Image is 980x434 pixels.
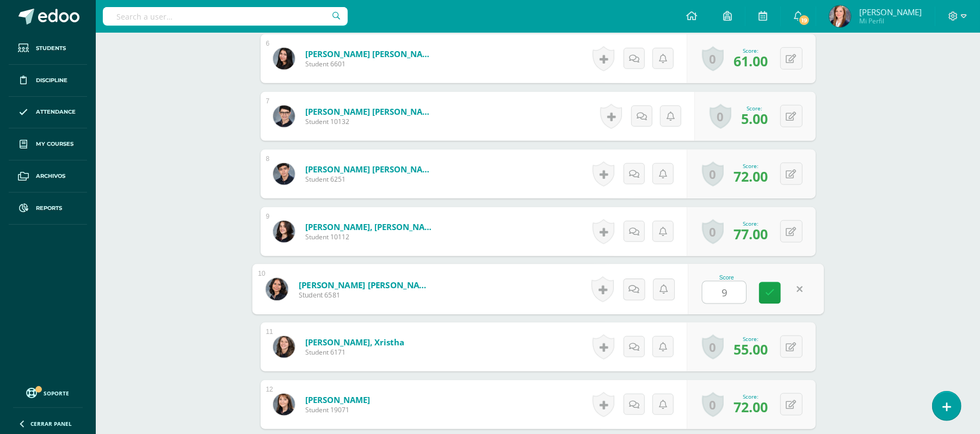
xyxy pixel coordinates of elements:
[305,394,370,405] a: [PERSON_NAME]
[36,140,73,148] span: My courses
[702,282,746,303] input: 0-100.0
[305,221,436,232] a: [PERSON_NAME], [PERSON_NAME]
[734,52,768,70] span: 61.00
[742,109,768,128] span: 5.00
[829,5,851,27] img: 30b41a60147bfd045cc6c38be83b16e6.png
[305,164,436,175] a: [PERSON_NAME] [PERSON_NAME]
[742,104,768,112] div: Score:
[702,219,724,244] a: 0
[734,225,768,243] span: 77.00
[36,172,65,181] span: Archivos
[9,128,87,160] a: My courses
[305,59,436,69] span: Student 6601
[702,275,751,281] div: Score
[734,162,768,170] div: Score:
[273,106,295,127] img: 68063ea7925ac9e4c01a1d79e25560e5.png
[44,389,70,397] span: Soporte
[734,393,768,400] div: Score:
[734,47,768,54] div: Score:
[734,340,768,358] span: 55.00
[36,204,62,213] span: Reports
[298,290,433,300] span: Student 6581
[273,394,295,416] img: 1b7238515202dd18d5dc13171514332e.png
[273,163,295,185] img: 1a3ae4a504afa7e6e9cf2ce76cdb1f23.png
[305,232,436,241] span: Student 10112
[702,162,724,187] a: 0
[305,106,436,117] a: [PERSON_NAME] [PERSON_NAME]
[9,97,87,129] a: Attendance
[305,337,404,348] a: [PERSON_NAME], Xristha
[103,7,348,26] input: Search a user…
[305,175,436,184] span: Student 6251
[273,336,295,358] img: e1dc7b2c513433e8de0a952b9c8d7efa.png
[710,104,731,129] a: 0
[9,65,87,97] a: Discipline
[36,108,76,116] span: Attendance
[298,279,433,290] a: [PERSON_NAME] [PERSON_NAME]
[13,385,83,400] a: Soporte
[9,193,87,225] a: Reports
[702,46,724,71] a: 0
[266,278,288,300] img: 6cf727ebf9a62848e361f9e55c9116d0.png
[702,392,724,417] a: 0
[273,221,295,243] img: d9dc4715ca0e05fbdbb1a67d8e22e8c7.png
[9,33,87,65] a: Students
[36,76,67,85] span: Discipline
[702,334,724,359] a: 0
[734,220,768,227] div: Score:
[859,7,922,17] span: [PERSON_NAME]
[734,167,768,185] span: 72.00
[9,160,87,193] a: Archivos
[305,48,436,59] a: [PERSON_NAME] [PERSON_NAME]
[734,335,768,343] div: Score:
[305,348,404,357] span: Student 6171
[273,48,295,70] img: 9f42ef2d4db994f1b099385704ebb78a.png
[859,16,922,26] span: Mi Perfil
[798,14,810,26] span: 19
[36,44,66,53] span: Students
[305,117,436,126] span: Student 10132
[30,420,72,427] span: Cerrar panel
[734,398,768,416] span: 72.00
[305,405,370,414] span: Student 19071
